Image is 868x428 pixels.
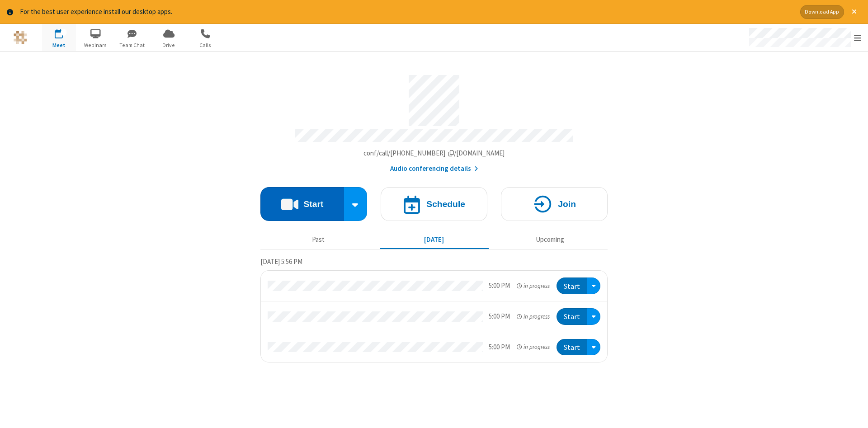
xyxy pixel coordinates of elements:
[14,31,27,44] img: QA Selenium DO NOT DELETE OR CHANGE
[260,257,302,266] span: [DATE] 5:56 PM
[558,200,576,208] h4: Join
[517,312,550,321] em: in progress
[390,164,478,174] button: Audio conferencing details
[501,187,608,221] button: Join
[42,41,76,49] span: Meet
[800,5,844,19] button: Download App
[517,282,550,290] em: in progress
[260,256,608,362] section: Today's Meetings
[152,41,186,49] span: Drive
[587,277,600,294] div: Open menu
[489,281,510,291] div: 5:00 PM
[381,187,487,221] button: Schedule
[260,68,608,174] section: Account details
[380,231,489,249] button: [DATE]
[847,5,861,19] button: Close alert
[189,41,222,49] span: Calls
[79,41,113,49] span: Webinars
[557,339,587,356] button: Start
[344,187,368,221] div: Start conference options
[363,148,505,159] button: Copy my meeting room linkCopy my meeting room link
[20,7,793,17] div: For the best user experience install our desktop apps.
[741,24,868,51] div: Open menu
[489,311,510,322] div: 5:00 PM
[557,277,587,294] button: Start
[3,24,37,51] button: Logo
[557,308,587,325] button: Start
[264,231,373,249] button: Past
[489,342,510,353] div: 5:00 PM
[61,29,67,36] div: 3
[303,200,323,208] h4: Start
[587,339,600,356] div: Open menu
[495,231,604,249] button: Upcoming
[115,41,149,49] span: Team Chat
[426,200,465,208] h4: Schedule
[587,308,600,325] div: Open menu
[517,343,550,351] em: in progress
[260,187,344,221] button: Start
[363,149,505,157] span: Copy my meeting room link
